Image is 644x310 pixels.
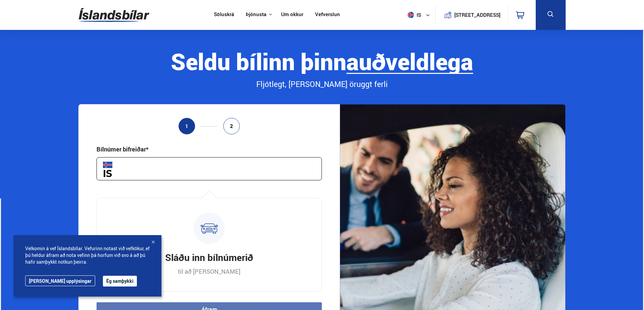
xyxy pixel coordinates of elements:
[97,145,149,153] div: Bílnúmer bifreiðar*
[165,251,253,264] h3: Sláðu inn bílnúmerið
[246,11,266,18] button: Þjónusta
[25,275,95,286] a: [PERSON_NAME] upplýsingar
[230,123,233,129] span: 2
[214,11,234,18] a: Söluskrá
[25,245,150,265] span: Velkomin á vef Íslandsbílar. Vefurinn notast við vefkökur, ef þú heldur áfram að nota vefinn þá h...
[78,79,565,90] div: Fljótlegt, [PERSON_NAME] öruggt ferli
[408,12,414,18] img: svg+xml;base64,PHN2ZyB4bWxucz0iaHR0cDovL3d3dy53My5vcmcvMjAwMC9zdmciIHdpZHRoPSI1MTIiIGhlaWdodD0iNT...
[439,5,504,25] a: [STREET_ADDRESS]
[185,123,188,129] span: 1
[78,49,565,74] div: Seldu bílinn þinn
[103,276,137,286] button: Ég samþykki
[178,267,240,275] p: til að [PERSON_NAME]
[457,12,498,18] button: [STREET_ADDRESS]
[79,4,149,26] img: G0Ugv5HjCgRt.svg
[281,11,303,18] a: Um okkur
[405,5,435,25] button: is
[315,11,340,18] a: Vefverslun
[405,12,422,18] span: is
[346,46,473,77] b: auðveldlega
